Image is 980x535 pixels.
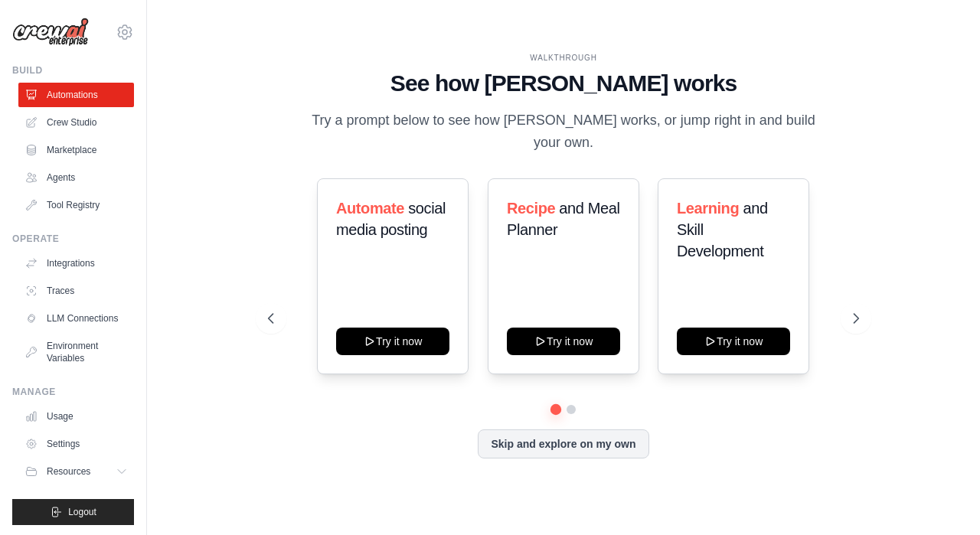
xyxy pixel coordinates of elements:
div: Build [12,64,134,77]
h1: See how [PERSON_NAME] works [268,70,858,97]
button: Resources [18,459,134,484]
a: Settings [18,432,134,456]
span: Resources [47,465,90,478]
span: Learning [677,200,739,217]
a: Marketplace [18,138,134,162]
button: Try it now [677,328,790,355]
span: Logout [68,506,96,518]
span: and Meal Planner [507,200,619,238]
a: Integrations [18,251,134,276]
span: and Skill Development [677,200,768,259]
button: Skip and explore on my own [478,429,648,458]
div: WALKTHROUGH [268,52,858,64]
p: Try a prompt below to see how [PERSON_NAME] works, or jump right in and build your own. [306,109,821,155]
img: Logo [12,18,89,47]
div: Manage [12,386,134,398]
a: Automations [18,83,134,107]
a: Environment Variables [18,334,134,370]
div: Operate [12,233,134,245]
button: Try it now [507,328,620,355]
a: Usage [18,404,134,429]
a: Traces [18,279,134,303]
span: Automate [336,200,404,217]
a: Crew Studio [18,110,134,135]
a: LLM Connections [18,306,134,331]
button: Try it now [336,328,449,355]
a: Agents [18,165,134,190]
button: Logout [12,499,134,525]
span: Recipe [507,200,555,217]
a: Tool Registry [18,193,134,217]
